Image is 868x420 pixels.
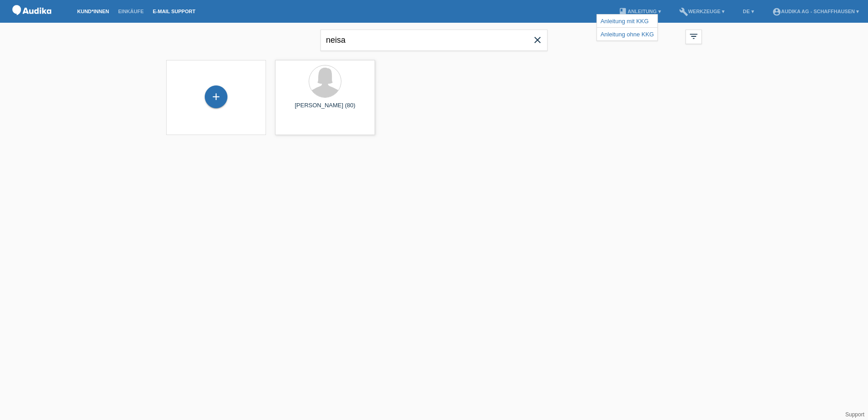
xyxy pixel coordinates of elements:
a: E-Mail Support [148,9,200,14]
a: DE ▾ [738,9,758,14]
a: Anleitung ohne KKG [601,31,654,38]
i: close [532,35,543,45]
div: Kund*in hinzufügen [205,89,227,105]
input: Suche... [321,30,547,51]
a: Support [845,411,864,418]
a: POS — MF Group [9,18,54,25]
a: Einkäufe [113,9,148,14]
i: account_circle [772,7,781,16]
i: book [618,7,627,16]
div: [PERSON_NAME] (80) [282,102,368,116]
i: filter_list [689,31,699,41]
a: Kund*innen [73,9,113,14]
i: build [679,7,688,16]
a: account_circleAudika AG - Schaffhausen ▾ [768,9,863,14]
a: bookAnleitung ▾ [614,9,665,14]
a: buildWerkzeuge ▾ [675,9,730,14]
a: Anleitung mit KKG [601,18,649,25]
